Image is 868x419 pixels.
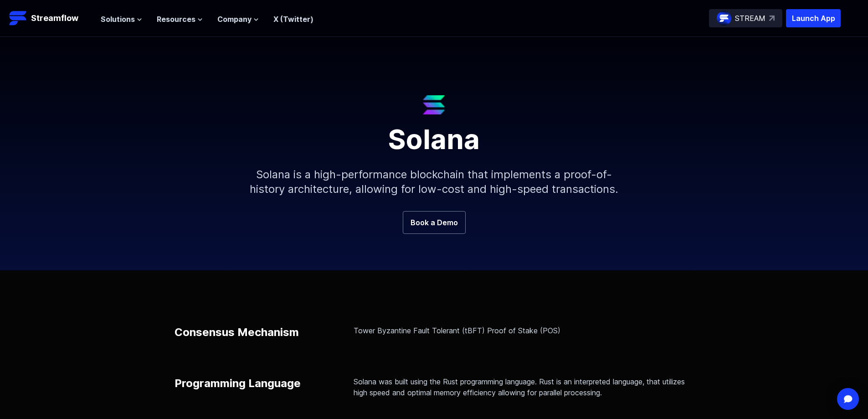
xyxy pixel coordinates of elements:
div: Open Intercom Messenger [837,388,859,410]
a: STREAM [709,9,782,27]
button: Company [217,14,259,25]
p: Solana is a high-performance blockchain that implements a proof-of-history architecture, allowing... [238,153,630,211]
span: Resources [157,14,195,25]
span: Company [217,14,252,25]
p: STREAM [735,13,765,24]
img: Solana [423,95,445,114]
button: Solutions [101,14,142,25]
img: Streamflow Logo [9,9,27,27]
p: Programming Language [175,376,301,391]
span: Solutions [101,14,135,25]
a: Book a Demo [403,211,466,234]
button: Resources [157,14,203,25]
button: Launch App [786,9,841,27]
a: Streamflow [9,9,92,27]
img: streamflow-logo-circle.png [717,11,731,26]
p: Tower Byzantine Fault Tolerant (tBFT) Proof of Stake (POS) [354,325,694,336]
p: Solana was built using the Rust programming language. Rust is an interpreted language, that utili... [354,376,694,398]
a: X (Twitter) [273,15,313,24]
img: top-right-arrow.svg [769,16,775,21]
p: Consensus Mechanism [175,325,299,340]
p: Streamflow [31,12,78,25]
h1: Solana [216,114,653,153]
